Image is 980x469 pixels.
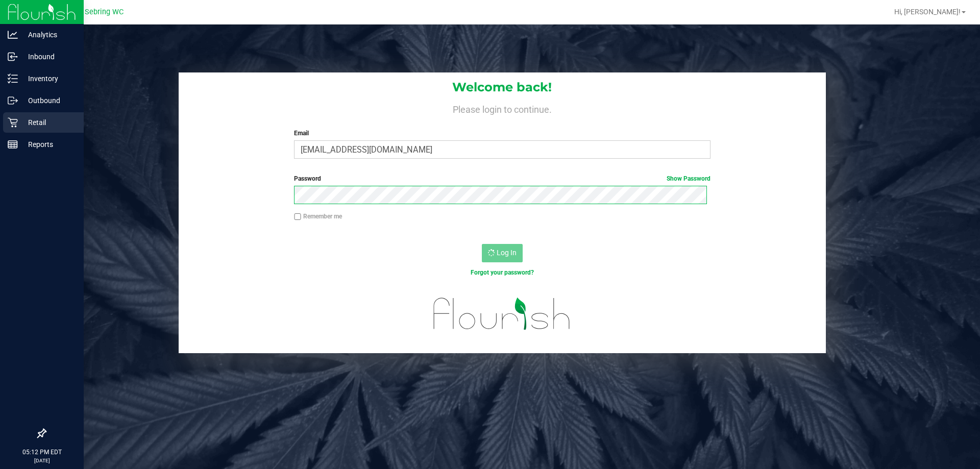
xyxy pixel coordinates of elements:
[482,244,523,262] button: Log In
[8,95,18,106] inline-svg: Outbound
[294,175,321,182] span: Password
[5,448,79,457] p: 05:12 PM EDT
[18,29,79,41] p: Analytics
[85,8,124,16] span: Sebring WC
[421,288,583,340] img: flourish_logo.svg
[294,213,301,220] input: Remember me
[8,73,18,84] inline-svg: Inventory
[294,212,342,221] label: Remember me
[18,94,79,107] p: Outbound
[667,175,710,182] a: Show Password
[8,117,18,128] inline-svg: Retail
[179,81,826,94] h1: Welcome back!
[8,30,18,40] inline-svg: Analytics
[18,51,79,63] p: Inbound
[18,138,79,151] p: Reports
[8,52,18,62] inline-svg: Inbound
[497,249,517,257] span: Log In
[471,269,534,276] a: Forgot your password?
[18,72,79,85] p: Inventory
[8,139,18,150] inline-svg: Reports
[18,116,79,129] p: Retail
[894,8,961,16] span: Hi, [PERSON_NAME]!
[179,102,826,114] h4: Please login to continue.
[294,129,710,138] label: Email
[5,457,79,464] p: [DATE]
